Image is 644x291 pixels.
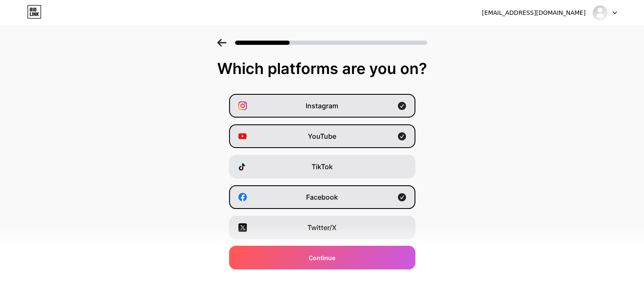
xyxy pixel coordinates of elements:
[312,162,333,172] span: TikTok
[306,101,338,111] span: Instagram
[482,8,586,17] div: [EMAIL_ADDRESS][DOMAIN_NAME]
[307,222,337,233] span: Twitter/X
[308,131,336,141] span: YouTube
[8,60,636,77] div: Which platforms are you on?
[306,192,338,202] span: Facebook
[592,5,608,21] img: poojasreeram
[309,253,335,262] span: Continue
